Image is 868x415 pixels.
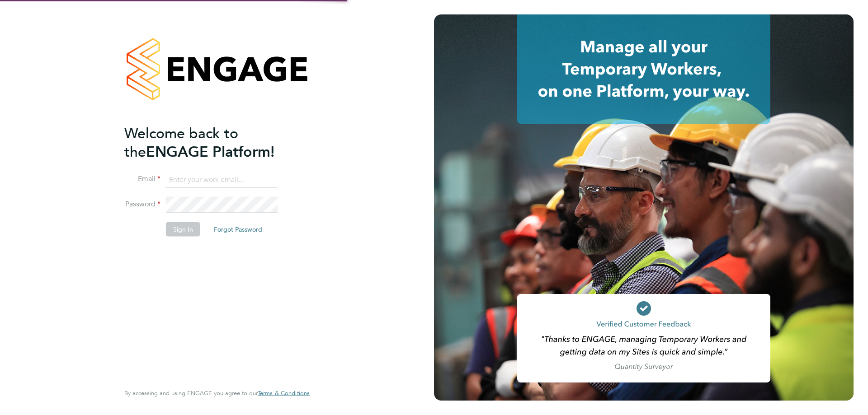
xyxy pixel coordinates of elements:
span: By accessing and using ENGAGE you agree to our [124,389,310,397]
input: Enter your work email... [166,172,278,188]
label: Password [124,200,160,209]
h2: ENGAGE Platform! [124,124,301,161]
label: Email [124,174,160,184]
span: Welcome back to the [124,124,238,160]
button: Sign In [166,222,200,237]
button: Forgot Password [207,222,269,237]
span: Terms & Conditions [258,389,310,397]
a: Terms & Conditions [258,390,310,397]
